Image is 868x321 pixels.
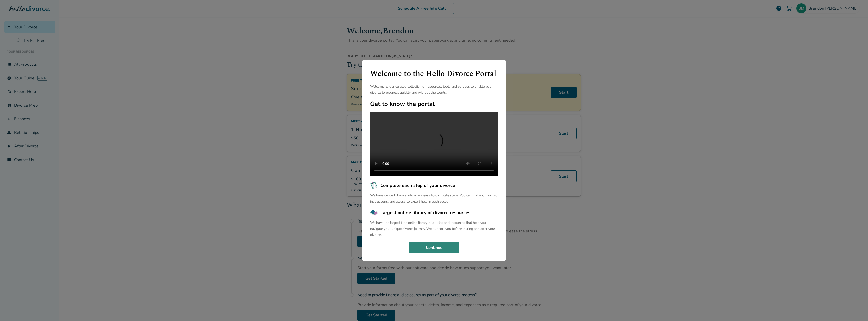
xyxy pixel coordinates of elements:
img: Complete each step of your divorce [370,181,378,189]
button: Continue [409,242,459,253]
h1: Welcome to the Hello Divorce Portal [370,68,498,80]
p: Welcome to our curated collection of resources, tools and services to enable your divorce to prog... [370,84,498,96]
span: Largest online library of divorce resources [380,209,470,216]
span: Complete each step of your divorce [380,182,455,189]
p: We have the largest free online library of articles and resources that help you navigate your uni... [370,220,498,238]
iframe: Chat Widget [843,297,868,321]
img: Largest online library of divorce resources [370,209,378,217]
h2: Get to know the portal [370,100,498,108]
p: We have divided divorce into a few easy to complete steps. You can find your forms, instructions,... [370,192,498,205]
